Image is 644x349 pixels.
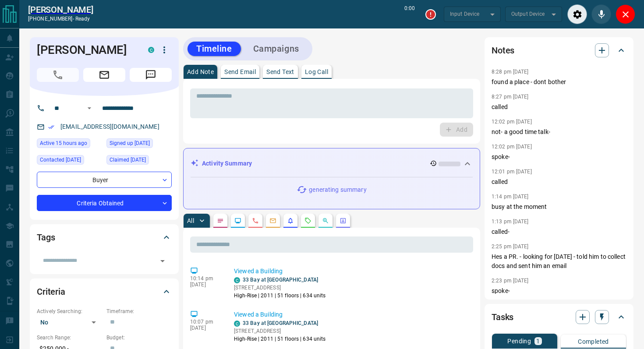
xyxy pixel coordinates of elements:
button: Campaigns [244,42,308,56]
p: spoke- [492,286,626,296]
svg: Requests [304,217,311,224]
p: not- a good time talk- [492,127,626,137]
p: Timeframe: [106,307,172,315]
svg: Agent Actions [340,217,347,224]
p: [DATE] [190,282,221,288]
p: 1 [536,338,540,344]
span: Email [83,68,125,82]
p: Activity Summary [202,159,252,168]
svg: Emails [269,217,276,224]
p: busy at the moment [492,202,626,212]
div: Buyer [37,172,172,188]
p: spoke- [492,152,626,162]
svg: Email Verified [48,124,54,130]
div: condos.ca [234,321,240,327]
h2: Tasks [492,310,513,324]
p: called [492,177,626,187]
p: found a place - dont bother [492,78,626,87]
p: 12:02 pm [DATE] [492,144,532,150]
svg: Lead Browsing Activity [234,217,241,224]
p: Log Call [305,69,328,75]
button: Open [156,255,169,267]
svg: Notes [217,217,224,224]
div: Notes [492,40,626,61]
a: [PERSON_NAME] [28,4,93,15]
div: Sat Dec 19 2020 [106,138,172,151]
p: called [492,102,626,112]
svg: Calls [252,217,259,224]
p: called- [492,227,626,236]
div: Criteria [37,281,172,302]
p: 0:00 [404,4,415,24]
p: Completed [578,338,609,345]
svg: Listing Alerts [287,217,294,224]
span: Contacted [DATE] [40,155,81,164]
p: 10:07 pm [190,319,221,325]
p: [STREET_ADDRESS] [234,284,326,292]
div: Wed Jun 11 2025 [37,155,102,167]
p: Search Range: [37,334,102,342]
h2: Notes [492,43,514,57]
p: 12:02 pm [DATE] [492,119,532,125]
p: Add Note [187,69,214,75]
a: [EMAIL_ADDRESS][DOMAIN_NAME] [60,123,159,130]
p: High-Rise | 2011 | 51 floors | 634 units [234,292,326,300]
div: Sun Sep 14 2025 [37,138,102,151]
p: [PHONE_NUMBER] - [28,15,93,23]
button: Open [84,103,95,113]
a: 33 Bay at [GEOGRAPHIC_DATA] [243,320,318,326]
p: Send Email [224,69,256,75]
h2: Tags [37,230,55,244]
p: [STREET_ADDRESS] [234,327,326,335]
div: Close [616,4,635,24]
div: Tags [37,227,172,248]
span: Active 15 hours ago [40,139,87,148]
p: 1:14 pm [DATE] [492,194,529,200]
span: Signed up [DATE] [110,139,150,148]
p: Hes a PR. - looking for [DATE] - told him to collect docs and sent him an email [492,252,626,271]
p: 8:27 pm [DATE] [492,94,529,100]
span: Claimed [DATE] [110,155,146,164]
p: [DATE] [190,325,221,331]
div: Mute [591,4,611,24]
button: Timeline [188,42,241,56]
svg: Opportunities [322,217,329,224]
p: Viewed a Building [234,310,470,319]
div: Criteria Obtained [37,195,172,211]
a: 33 Bay at [GEOGRAPHIC_DATA] [243,277,318,283]
p: 12:01 pm [DATE] [492,169,532,175]
div: Activity Summary [191,155,473,172]
p: Send Text [266,69,294,75]
h1: [PERSON_NAME] [37,43,135,57]
p: Actively Searching: [37,307,102,315]
p: All [187,218,194,224]
p: 10:14 pm [190,275,221,282]
div: Sun Feb 28 2021 [106,155,172,167]
span: Call [37,68,79,82]
p: generating summary [309,185,366,194]
div: condos.ca [234,277,240,283]
div: No [37,315,102,329]
p: 2:23 pm [DATE] [492,278,529,284]
p: Budget: [106,334,172,342]
p: Viewed a Building [234,267,470,276]
p: 1:13 pm [DATE] [492,219,529,225]
div: condos.ca [148,47,154,53]
h2: Criteria [37,285,65,299]
p: 8:28 pm [DATE] [492,69,529,75]
p: 2:25 pm [DATE] [492,243,529,250]
span: ready [75,16,90,22]
div: Tasks [492,307,626,328]
span: Message [130,68,172,82]
p: Pending [507,338,531,344]
p: High-Rise | 2011 | 51 floors | 634 units [234,335,326,343]
div: Audio Settings [567,4,587,24]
